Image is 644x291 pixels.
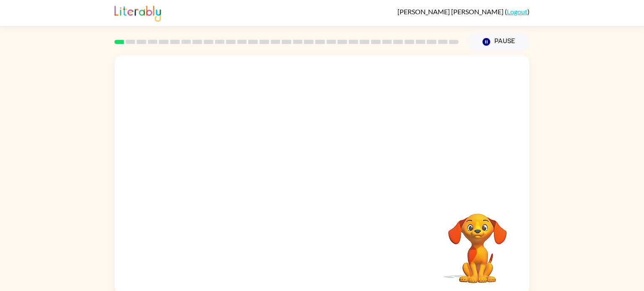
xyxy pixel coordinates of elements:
[507,8,527,15] a: Logout
[436,201,519,284] video: Your browser must support playing .mp4 files to use Literably. Please try using another browser.
[397,8,505,15] span: [PERSON_NAME] [PERSON_NAME]
[469,32,530,52] button: Pause
[397,8,530,15] div: ( )
[114,3,161,22] img: Literably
